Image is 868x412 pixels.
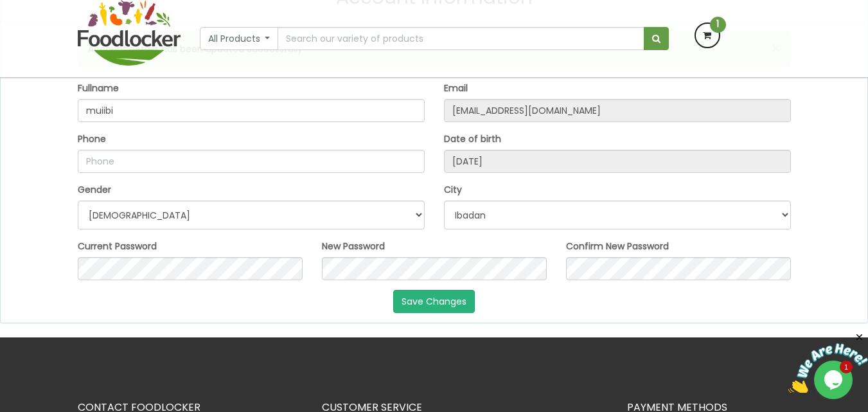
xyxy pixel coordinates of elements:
button: All Products [200,27,279,50]
button: Save Changes [393,290,475,313]
input: Phone [78,150,425,173]
input: someone@example.com [444,99,791,122]
input: John Doe [78,99,425,122]
label: Fullname [78,81,119,96]
label: City [444,183,462,197]
label: Email [444,81,468,96]
span: 1 [710,17,726,33]
label: Date of birth [444,132,501,147]
label: Gender [78,183,111,197]
label: Current Password [78,239,157,254]
iframe: chat widget [788,332,868,393]
label: New Password [322,239,385,254]
input: Search our variety of products [278,27,644,50]
label: Confirm New Password [566,239,669,254]
input: Date of birth [444,150,791,173]
label: Phone [78,132,106,147]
